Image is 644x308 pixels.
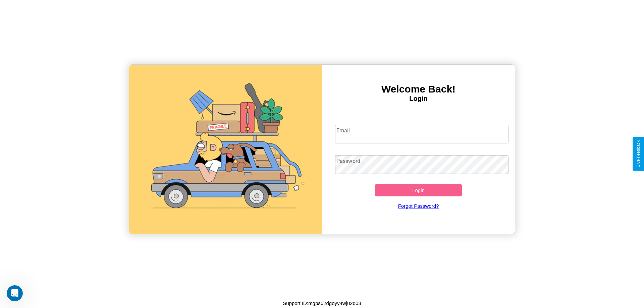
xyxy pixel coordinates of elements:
[322,95,515,103] h4: Login
[636,140,641,168] div: Give Feedback
[129,65,322,234] img: gif
[283,299,361,308] p: Support ID: mgps62dgoyy4wju2q08
[375,184,462,196] button: Login
[332,196,505,215] a: Forgot Password?
[322,83,515,95] h3: Welcome Back!
[7,285,23,301] iframe: Intercom live chat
